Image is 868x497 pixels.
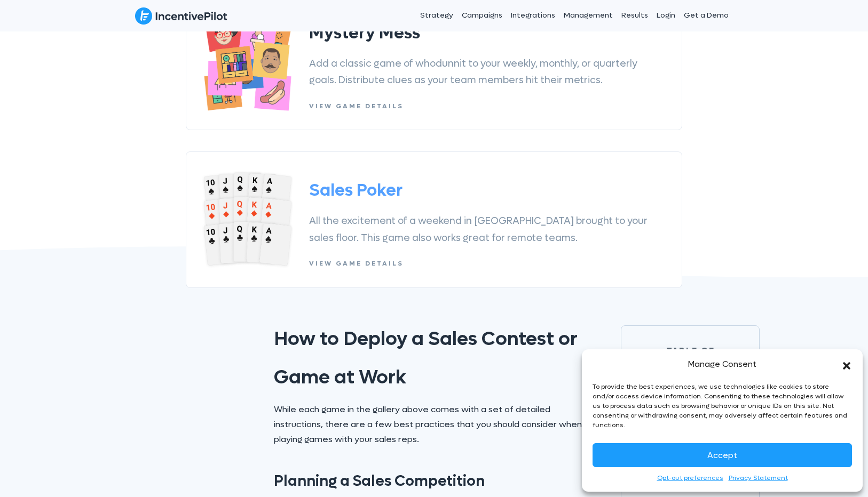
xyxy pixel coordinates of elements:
a: Integrations [507,2,559,29]
p: While each game in the gallery above comes with a set of detailed instructions, there are a few b... [274,402,594,447]
a: Results [617,2,652,29]
span: How to Deploy a Sales Contest or Game at Work [274,326,578,390]
nav: Header Menu [342,2,733,29]
div: Manage Consent [688,357,756,371]
a: Strategy [416,2,457,29]
div: To provide the best experiences, we use technologies like cookies to store and/or access device i... [593,382,851,430]
div: Close dialog [841,359,852,370]
button: Accept [593,443,852,467]
a: Campaigns [457,2,507,29]
p: Add a classic game of whodunnit to your weekly, monthly, or quarterly goals. Distribute clues as ... [309,55,666,89]
span: View Game Details [309,259,404,268]
a: Login [652,2,680,29]
img: IncentivePilot [135,7,227,25]
iframe: Chat Widget [815,446,868,497]
a: Poker Frame 15 Sales Poker All the excitement of a weekend in [GEOGRAPHIC_DATA] brought to your s... [186,151,682,288]
img: Frame 9 [202,11,293,113]
a: Get a Demo [680,2,733,29]
a: Opt-out preferences [657,472,723,484]
img: Poker Frame 15 [202,168,293,270]
h2: Sales Poker [309,173,666,207]
span: View Game Details [309,102,404,110]
span: Table of Contents [662,345,718,371]
h2: Mystery Mess [309,16,666,50]
p: All the excitement of a weekend in [GEOGRAPHIC_DATA] brought to your sales floor. This game also ... [309,213,666,246]
a: Privacy Statement [729,472,788,484]
a: Management [559,2,617,29]
span: Planning a Sales Competition [274,471,485,491]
